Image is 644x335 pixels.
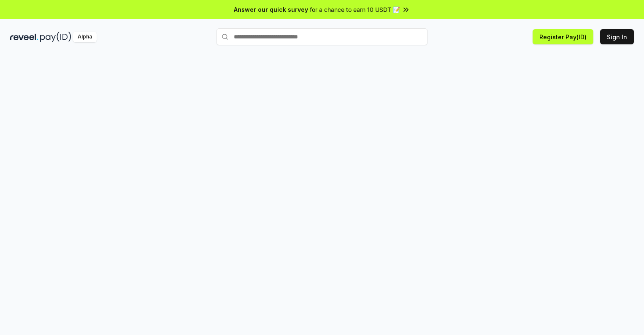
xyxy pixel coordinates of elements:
[310,5,400,14] span: for a chance to earn 10 USDT 📝
[600,29,634,44] button: Sign In
[40,32,71,42] img: pay_id
[10,32,38,42] img: reveel_dark
[73,32,97,42] div: Alpha
[533,29,593,44] button: Register Pay(ID)
[234,5,308,14] span: Answer our quick survey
